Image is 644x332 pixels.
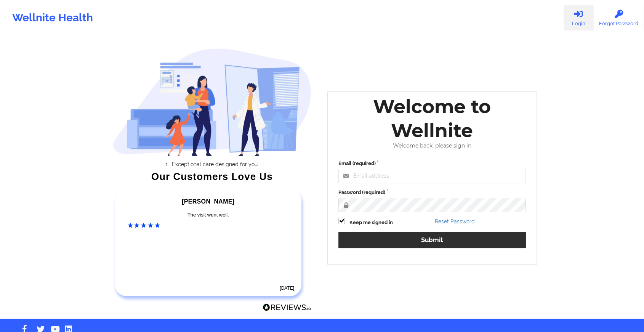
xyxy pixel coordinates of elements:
a: Reviews.io Logo [263,303,311,313]
img: wellnite-auth-hero_200.c722682e.png [113,48,312,156]
label: Keep me signed in [349,219,393,226]
div: Welcome back, please sign in [333,143,531,149]
input: Email address [338,169,526,183]
label: Password (required) [338,189,526,196]
img: Reviews.io Logo [263,303,311,311]
button: Submit [338,232,526,248]
div: Our Customers Love Us [113,173,312,180]
label: Email (required) [338,160,526,167]
div: Welcome to Wellnite [333,95,531,143]
a: Login [564,5,593,30]
li: Exceptional care designed for you. [119,161,311,167]
span: [PERSON_NAME] [182,198,234,205]
a: Reset Password [435,218,475,225]
time: [DATE] [280,285,294,291]
div: The visit went well. [128,211,289,219]
a: Forgot Password [593,5,644,30]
